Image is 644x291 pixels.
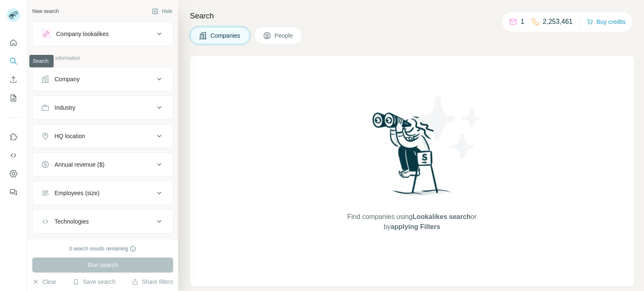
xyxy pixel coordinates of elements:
[412,90,488,165] img: Surfe Illustration - Stars
[146,5,178,18] button: Hide
[32,54,173,62] p: Company information
[33,183,173,203] button: Employees (size)
[33,24,173,44] button: Company lookalikes
[55,103,75,112] div: Industry
[587,16,626,28] button: Buy credits
[55,160,104,169] div: Annual revenue ($)
[33,69,173,89] button: Company
[32,278,56,286] button: Clear
[210,31,241,40] span: Companies
[55,189,99,197] div: Employees (size)
[345,212,479,232] span: Find companies using or by
[275,31,294,40] span: People
[7,185,20,200] button: Feedback
[33,211,173,232] button: Technologies
[73,278,115,286] button: Save search
[7,166,20,181] button: Dashboard
[413,213,471,220] span: Lookalikes search
[7,72,20,87] button: Enrich CSV
[369,110,456,203] img: Surfe Illustration - Woman searching with binoculars
[55,217,89,226] div: Technologies
[132,278,173,286] button: Share filters
[7,90,20,106] button: My lists
[521,17,525,27] p: 1
[33,155,173,175] button: Annual revenue ($)
[69,245,137,252] div: 0 search results remaining
[7,129,20,144] button: Use Surfe on LinkedIn
[33,126,173,146] button: HQ location
[190,10,634,22] h4: Search
[55,132,85,140] div: HQ location
[32,8,59,15] div: New search
[543,17,573,27] p: 2,253,461
[56,30,109,38] div: Company lookalikes
[7,35,20,50] button: Quick start
[391,223,440,230] span: applying Filters
[7,54,20,69] button: Search
[7,148,20,163] button: Use Surfe API
[55,75,80,83] div: Company
[33,98,173,118] button: Industry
